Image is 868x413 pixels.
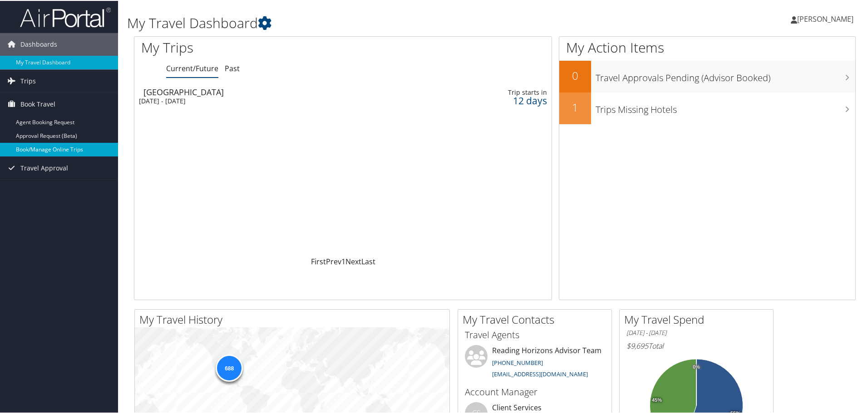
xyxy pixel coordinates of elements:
a: Current/Future [166,63,218,73]
h1: My Travel Dashboard [127,13,617,32]
div: Trip starts in [455,87,547,96]
a: Last [361,256,375,266]
div: 12 days [455,96,547,104]
tspan: 45% [652,397,662,402]
h3: Account Manager [465,385,605,398]
tspan: 0% [693,364,700,369]
li: Reading Horizons Advisor Team [460,344,609,381]
div: [DATE] - [DATE] [139,96,399,104]
a: [EMAIL_ADDRESS][DOMAIN_NAME] [492,369,588,377]
a: [PHONE_NUMBER] [492,358,543,366]
div: 688 [216,354,243,381]
span: Book Travel [20,92,55,115]
a: First [311,256,326,266]
a: Prev [326,256,341,266]
span: Dashboards [20,32,57,55]
h1: My Action Items [559,37,855,56]
h1: My Trips [141,37,371,56]
h3: Trips Missing Hotels [596,98,855,115]
div: [GEOGRAPHIC_DATA] [143,87,404,95]
a: 0Travel Approvals Pending (Advisor Booked) [559,60,855,92]
h3: Travel Approvals Pending (Advisor Booked) [596,66,855,83]
span: [PERSON_NAME] [797,13,853,23]
a: 1Trips Missing Hotels [559,92,855,123]
a: [PERSON_NAME] [791,5,863,32]
h6: [DATE] - [DATE] [626,328,766,336]
span: Travel Approval [20,156,68,179]
h2: My Travel History [139,311,449,326]
h2: My Travel Spend [624,311,773,326]
h2: My Travel Contacts [463,311,612,326]
a: Past [225,63,240,73]
span: Trips [20,69,36,92]
h6: Total [626,340,766,350]
h2: 1 [559,99,591,114]
h2: 0 [559,67,591,83]
a: Next [345,256,361,266]
img: airportal-logo.png [20,6,111,27]
a: 1 [341,256,345,266]
h3: Travel Agents [465,328,605,340]
span: $9,695 [626,340,648,350]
